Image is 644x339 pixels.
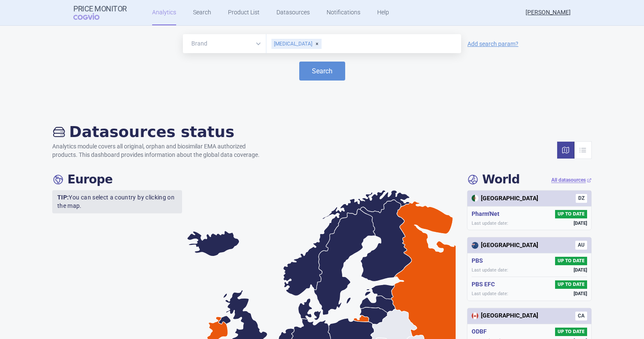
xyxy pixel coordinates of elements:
[574,291,587,297] span: [DATE]
[472,280,498,289] h5: PBS EFC
[472,194,538,203] div: [GEOGRAPHIC_DATA]
[299,62,345,81] button: Search
[551,177,592,184] a: All datasources
[576,194,587,203] span: DZ
[472,267,508,273] span: Last update date:
[574,267,587,273] span: [DATE]
[73,5,127,13] strong: Price Monitor
[472,257,486,265] h5: PBS
[574,220,587,226] span: [DATE]
[472,220,508,226] span: Last update date:
[472,195,478,202] img: Algeria
[555,257,587,265] span: UP TO DATE
[472,241,538,250] div: [GEOGRAPHIC_DATA]
[467,41,518,47] a: Add search param?
[472,328,490,336] h5: ODBF
[472,312,478,319] img: Canada
[52,172,113,187] h4: Europe
[555,328,587,336] span: UP TO DATE
[73,5,127,21] a: Price MonitorCOGVIO
[52,190,182,213] p: You can select a country by clicking on the map.
[555,210,587,218] span: UP TO DATE
[57,194,69,201] strong: TIP:
[467,172,520,187] h4: World
[472,210,503,218] h5: Pharm'Net
[575,241,587,250] span: AU
[271,39,322,49] div: [MEDICAL_DATA]
[472,242,478,249] img: Australia
[472,312,538,320] div: [GEOGRAPHIC_DATA]
[73,13,111,20] span: COGVIO
[472,291,508,297] span: Last update date:
[52,143,268,159] p: Analytics module covers all original, orphan and biosimilar EMA authorized products. This dashboa...
[52,123,268,141] h2: Datasources status
[575,312,587,320] span: CA
[555,280,587,289] span: UP TO DATE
